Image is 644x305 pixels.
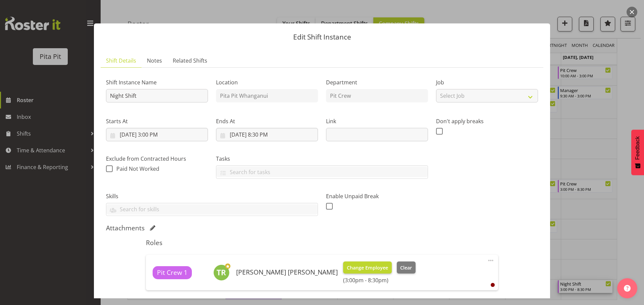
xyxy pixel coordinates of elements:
[147,57,162,65] span: Notes
[106,117,208,125] label: Starts At
[116,165,159,172] span: Paid Not Worked
[631,130,644,175] button: Feedback - Show survey
[157,268,187,278] span: Pit Crew 1
[101,33,543,41] p: Edit Shift Instance
[146,239,498,247] h5: Roles
[347,264,388,272] span: Change Employee
[624,285,631,292] img: help-xxl-2.png
[436,117,538,125] label: Don't apply breaks
[216,117,318,125] label: Ends At
[436,78,538,86] label: Job
[106,224,145,232] h5: Attachments
[216,155,428,163] label: Tasks
[491,283,495,287] div: User is clocked out
[106,128,208,141] input: Click to select...
[236,269,338,276] h6: [PERSON_NAME] [PERSON_NAME]
[173,57,207,65] span: Related Shifts
[106,155,208,163] label: Exclude from Contracted Hours
[106,57,136,65] span: Shift Details
[216,167,428,177] input: Search for tasks
[216,78,318,86] label: Location
[106,192,318,200] label: Skills
[343,277,416,284] h6: (3:00pm - 8:30pm)
[343,261,392,274] button: Change Employee
[635,136,641,160] span: Feedback
[216,128,318,141] input: Click to select...
[213,264,229,281] img: te-rapa-bayly10413.jpg
[326,117,428,125] label: Link
[326,78,428,86] label: Department
[326,192,428,200] label: Enable Unpaid Break
[106,78,208,86] label: Shift Instance Name
[106,204,318,215] input: Search for skills
[106,89,208,102] input: Shift Instance Name
[397,261,416,274] button: Clear
[400,264,412,272] span: Clear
